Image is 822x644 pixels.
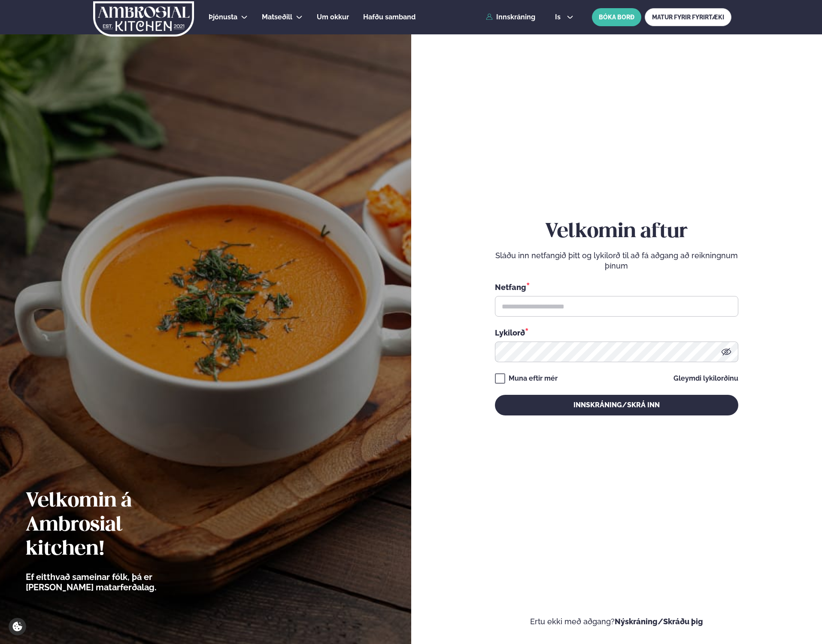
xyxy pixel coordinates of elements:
[592,8,641,26] button: BÓKA BORÐ
[437,617,797,627] p: Ertu ekki með aðgang?
[9,618,26,635] a: Cookie settings
[645,8,731,26] a: MATUR FYRIR FYRIRTÆKI
[495,327,738,338] div: Lykilorð
[363,13,416,21] span: Hafðu samband
[209,12,237,22] a: Þjónusta
[26,489,204,562] h2: Velkomin á Ambrosial kitchen!
[317,13,349,21] span: Um okkur
[555,14,563,21] span: is
[262,12,292,22] a: Matseðill
[26,572,204,592] p: Ef eitthvað sameinar fólk, þá er [PERSON_NAME] matarferðalag.
[495,395,738,415] button: Innskráning/Skrá inn
[673,375,738,382] a: Gleymdi lykilorðinu
[495,281,738,293] div: Netfang
[363,12,416,22] a: Hafðu samband
[317,12,349,22] a: Um okkur
[262,13,292,21] span: Matseðill
[92,1,195,37] img: logo
[486,13,535,21] a: Innskráning
[209,13,237,21] span: Þjónusta
[615,617,703,626] a: Nýskráning/Skráðu þig
[495,250,738,271] p: Sláðu inn netfangið þitt og lykilorð til að fá aðgang að reikningnum þínum
[495,220,738,244] h2: Velkomin aftur
[548,14,580,21] button: is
